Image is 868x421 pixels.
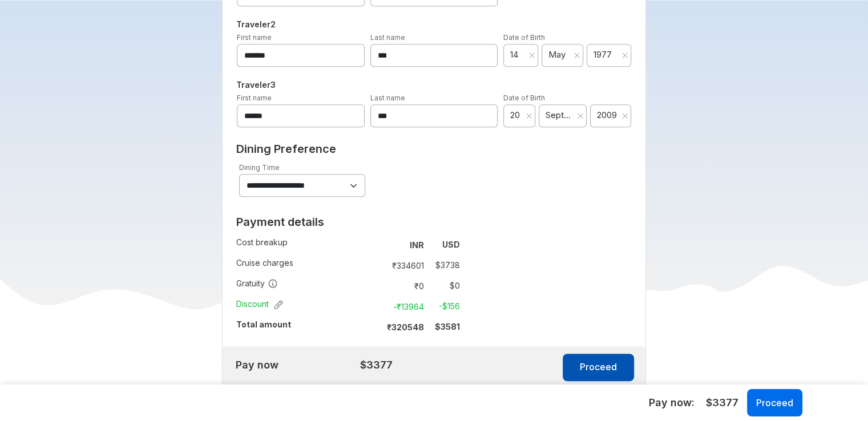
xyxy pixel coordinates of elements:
strong: $ 3581 [435,322,460,331]
label: Last name [370,33,405,42]
h5: Traveler 2 [234,18,634,31]
button: Clear [621,50,628,61]
td: Cost breakup [236,234,376,255]
span: 20 [510,110,523,121]
td: $ 3738 [429,257,460,273]
label: Last name [370,94,405,102]
label: Date of Birth [503,94,545,102]
strong: INR [410,240,424,250]
strong: USD [442,240,460,249]
td: : [376,234,381,255]
td: Pay now [223,355,290,375]
h2: Dining Preference [236,142,632,156]
button: Clear [574,50,580,61]
button: Clear [526,110,532,122]
svg: close [621,52,628,59]
td: ₹ 334601 [381,257,429,273]
button: Clear [577,110,584,122]
span: 1977 [594,49,617,60]
button: Clear [528,50,535,61]
td: : [376,296,381,317]
label: Date of Birth [503,33,545,42]
h5: Traveler 3 [234,78,634,92]
td: : [376,276,381,296]
td: ₹ 0 [381,278,429,294]
button: Clear [621,110,628,122]
svg: close [577,112,584,119]
strong: ₹ 320548 [387,322,424,332]
td: : [376,317,381,337]
span: May [548,49,570,60]
button: Proceed [747,389,802,416]
td: -$ 156 [429,298,460,314]
strong: Total amount [236,319,291,329]
span: September [546,110,572,121]
span: Gratuity [236,278,278,289]
button: Proceed [563,354,634,381]
svg: close [526,112,532,119]
svg: close [574,52,580,59]
h2: Payment details [236,215,460,229]
td: $ 0 [429,278,460,294]
label: First name [237,94,272,102]
td: : [376,255,381,276]
span: 2009 [597,110,617,121]
span: Discount [236,298,283,310]
td: Cruise charges [236,255,376,276]
span: $3377 [706,395,738,410]
span: 14 [510,49,525,60]
td: -₹ 13964 [381,298,429,314]
h5: Pay now: [649,396,695,410]
label: First name [237,33,272,42]
label: Dining Time [239,163,280,172]
td: $3377 [290,355,393,375]
svg: close [621,112,628,119]
svg: close [528,52,535,59]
